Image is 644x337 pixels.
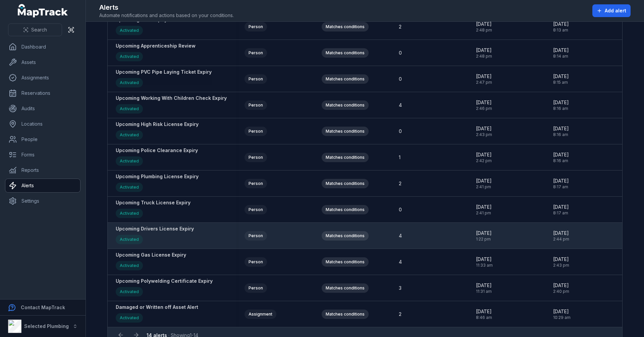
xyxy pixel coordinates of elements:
[116,235,143,244] div: Activated
[116,225,194,246] a: Upcoming Drivers License ExpiryActivated
[553,308,571,320] time: 3/27/2025, 10:29:05 AM
[116,121,199,141] a: Upcoming High Risk License ExpiryActivated
[116,278,213,284] strong: Upcoming Polywelding Certificate Expiry
[116,173,199,180] strong: Upcoming Plumbing License Expiry
[476,282,492,294] time: 8/18/2025, 11:31:57 AM
[399,259,402,265] span: 4
[116,43,196,49] strong: Upcoming Apprenticeship Review
[553,204,569,216] time: 8/21/2025, 8:17:49 AM
[553,125,569,132] span: [DATE]
[116,304,198,324] a: Damaged or Written off Asset AlertActivated
[553,256,569,268] time: 8/18/2025, 2:43:54 PM
[476,47,492,59] time: 8/18/2025, 2:48:20 PM
[476,230,492,237] span: [DATE]
[553,178,569,190] time: 8/21/2025, 8:17:21 AM
[476,308,492,315] span: [DATE]
[476,99,492,106] span: [DATE]
[116,78,143,87] div: Activated
[553,47,569,54] span: [DATE]
[399,76,402,82] span: 0
[476,178,492,184] span: [DATE]
[476,230,492,242] time: 8/18/2025, 1:22:30 PM
[553,204,569,210] span: [DATE]
[322,257,369,267] div: Matches conditions
[116,199,191,206] strong: Upcoming Truck License Expiry
[553,184,569,190] span: 8:17 am
[245,127,267,136] div: Person
[476,132,492,137] span: 2:43 pm
[116,147,198,154] strong: Upcoming Police Clearance Expiry
[116,173,199,194] a: Upcoming Plumbing License ExpiryActivated
[116,313,143,323] div: Activated
[476,73,492,85] time: 8/18/2025, 2:47:29 PM
[322,127,369,136] div: Matches conditions
[399,180,401,187] span: 2
[553,210,569,216] span: 8:17 am
[553,237,569,242] span: 2:44 pm
[116,16,167,37] a: Upcoming EWP ExpiryActivated
[116,225,194,232] strong: Upcoming Drivers License Expiry
[116,130,143,140] div: Activated
[476,204,492,210] span: [DATE]
[553,151,569,158] span: [DATE]
[99,12,234,19] span: Automate notifications and actions based on your conditions.
[476,289,492,294] span: 11:31 am
[553,158,569,163] span: 8:16 am
[8,23,62,36] button: Search
[322,153,369,162] div: Matches conditions
[553,80,569,85] span: 8:15 am
[553,308,571,315] span: [DATE]
[476,315,492,320] span: 8:46 am
[553,282,569,289] span: [DATE]
[553,99,569,111] time: 8/21/2025, 8:16:06 AM
[5,194,80,208] a: Settings
[476,263,493,268] span: 11:33 am
[116,26,143,35] div: Activated
[553,47,569,59] time: 8/21/2025, 8:14:36 AM
[245,310,276,319] div: Assignment
[476,80,492,85] span: 2:47 pm
[116,104,143,114] div: Activated
[553,27,569,33] span: 8:13 am
[116,278,213,298] a: Upcoming Polywelding Certificate ExpiryActivated
[322,22,369,31] div: Matches conditions
[322,100,369,110] div: Matches conditions
[553,106,569,111] span: 8:16 am
[399,50,402,56] span: 0
[116,69,212,89] a: Upcoming PVC Pipe Laying Ticket ExpiryActivated
[99,3,234,12] h2: Alerts
[116,95,227,115] a: Upcoming Working With Children Check ExpiryActivated
[5,86,80,100] a: Reservations
[476,184,492,190] span: 2:41 pm
[476,125,492,137] time: 8/18/2025, 2:43:36 PM
[116,209,143,218] div: Activated
[5,40,80,54] a: Dashboard
[116,252,186,272] a: Upcoming Gas License ExpiryActivated
[322,283,369,293] div: Matches conditions
[553,178,569,184] span: [DATE]
[322,74,369,84] div: Matches conditions
[5,179,80,192] a: Alerts
[116,147,198,167] a: Upcoming Police Clearance ExpiryActivated
[116,287,143,296] div: Activated
[399,102,402,109] span: 4
[116,156,143,166] div: Activated
[476,54,492,59] span: 2:48 pm
[553,256,569,263] span: [DATE]
[116,183,143,192] div: Activated
[31,26,47,33] span: Search
[476,73,492,80] span: [DATE]
[399,311,401,318] span: 2
[553,315,571,320] span: 10:29 am
[116,261,143,270] div: Activated
[245,100,267,110] div: Person
[553,263,569,268] span: 2:43 pm
[476,158,492,163] span: 2:42 pm
[5,163,80,177] a: Reports
[116,252,186,258] strong: Upcoming Gas License Expiry
[553,282,569,294] time: 8/18/2025, 2:40:41 PM
[476,151,492,158] span: [DATE]
[116,69,212,75] strong: Upcoming PVC Pipe Laying Ticket Expiry
[476,282,492,289] span: [DATE]
[21,305,65,310] strong: Contact MapTrack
